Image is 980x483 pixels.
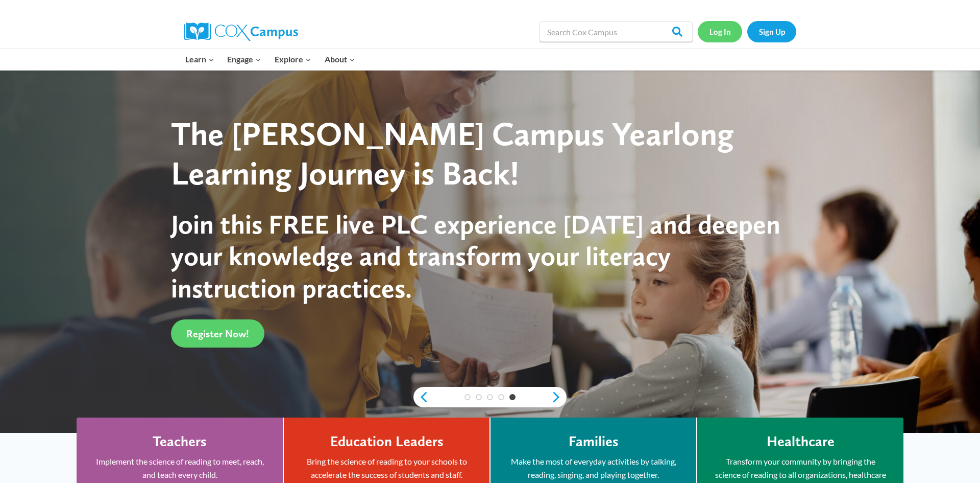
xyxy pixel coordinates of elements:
[464,394,471,400] a: 1
[179,49,221,70] button: Child menu of Learn
[184,22,298,41] img: Cox Campus
[299,455,474,481] p: Bring the science of reading to your schools to accelerate the success of students and staff.
[179,49,361,70] nav: Primary Navigation
[171,114,790,193] div: The [PERSON_NAME] Campus Yearlong Learning Journey is Back!
[551,391,567,403] a: next
[318,49,362,70] button: Child menu of About
[413,387,567,407] div: content slider buttons
[767,433,835,450] h4: Healthcare
[509,394,516,400] a: 5
[268,49,318,70] button: Child menu of Explore
[506,455,681,481] p: Make the most of everyday activities by talking, reading, singing, and playing together.
[221,49,268,70] button: Child menu of Engage
[186,328,249,340] span: Register Now!
[569,433,619,450] h4: Families
[747,21,796,42] a: Sign Up
[540,21,693,42] input: Search Cox Campus
[413,391,429,403] a: previous
[698,21,742,42] a: Log In
[171,319,264,348] a: Register Now!
[476,394,482,400] a: 2
[330,433,444,450] h4: Education Leaders
[498,394,504,400] a: 4
[171,208,780,304] span: Join this FREE live PLC experience [DATE] and deepen your knowledge and transform your literacy i...
[487,394,493,400] a: 3
[92,455,267,481] p: Implement the science of reading to meet, reach, and teach every child.
[153,433,207,450] h4: Teachers
[698,21,796,42] nav: Secondary Navigation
